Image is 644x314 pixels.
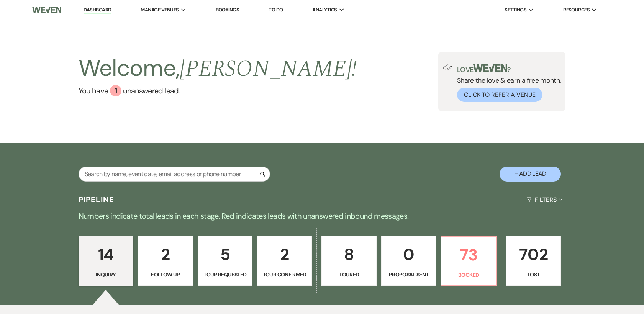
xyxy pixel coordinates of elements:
span: [PERSON_NAME] ! [180,51,357,87]
img: weven-logo-green.svg [473,64,507,72]
h3: Pipeline [79,194,115,205]
a: 2Tour Confirmed [257,236,312,286]
a: 14Inquiry [79,236,133,286]
p: Inquiry [84,270,128,279]
p: Proposal Sent [386,270,431,279]
span: Analytics [312,6,337,14]
p: Follow Up [143,270,188,279]
button: Click to Refer a Venue [457,88,542,102]
button: Filters [524,190,565,210]
p: 5 [203,242,247,267]
p: 0 [386,242,431,267]
span: Settings [505,6,526,14]
p: Tour Requested [203,270,247,279]
p: 702 [511,242,556,267]
img: loud-speaker-illustration.svg [443,64,452,70]
p: Love ? [457,64,561,73]
a: 5Tour Requested [198,236,252,286]
a: Dashboard [84,7,111,14]
div: 1 [110,85,121,96]
a: 73Booked [441,236,496,286]
a: To Do [269,7,283,13]
a: 8Toured [321,236,376,286]
a: 0Proposal Sent [381,236,436,286]
span: Manage Venues [141,6,179,14]
p: 14 [84,242,128,267]
p: 73 [446,242,491,268]
img: Weven Logo [32,2,61,18]
p: 2 [262,242,307,267]
p: 8 [326,242,371,267]
p: Booked [446,271,491,279]
a: Bookings [216,7,239,13]
a: 702Lost [506,236,561,286]
p: Numbers indicate total leads in each stage. Red indicates leads with unanswered inbound messages. [46,210,598,222]
h2: Welcome, [79,52,357,85]
button: + Add Lead [500,167,561,182]
input: Search by name, event date, email address or phone number [79,167,270,182]
div: Share the love & earn a free month. [452,64,561,102]
a: You have 1 unanswered lead. [79,85,357,96]
p: Toured [326,270,371,279]
a: 2Follow Up [138,236,193,286]
p: Lost [511,270,556,279]
p: 2 [143,242,188,267]
p: Tour Confirmed [262,270,307,279]
span: Resources [563,6,590,14]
